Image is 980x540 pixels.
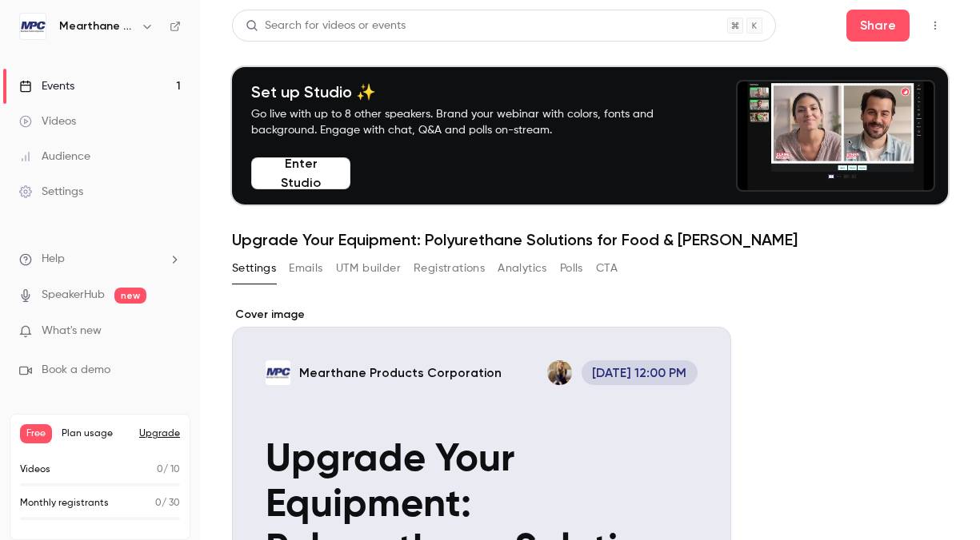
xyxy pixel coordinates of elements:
[162,324,181,339] iframe: Noticeable Trigger
[251,82,691,101] h4: Set up Studio ✨
[251,106,691,138] p: Go live with up to 8 other speakers. Brand your webinar with colors, fonts and background. Engage...
[846,10,910,42] button: Share
[114,288,146,304] span: new
[20,496,109,510] p: Monthly registrants
[19,251,181,268] li: help-dropdown-opener
[157,463,180,477] p: / 10
[42,287,105,304] a: SpeakerHub
[139,427,180,440] button: Upgrade
[157,465,163,474] span: 0
[20,14,46,39] img: Mearthane Products Corporation
[414,256,485,281] button: Registrations
[42,362,110,379] span: Book a demo
[232,230,948,249] h1: Upgrade Your Equipment: Polyurethane Solutions for Food & [PERSON_NAME]
[20,463,50,477] p: Videos
[20,424,52,443] span: Free
[19,113,76,129] div: Videos
[42,323,102,339] span: What's new
[232,256,276,281] button: Settings
[155,496,180,510] p: / 30
[251,157,350,189] button: Enter Studio
[59,18,134,34] h6: Mearthane Products Corporation
[19,184,83,200] div: Settings
[246,18,406,34] div: Search for videos or events
[498,256,547,281] button: Analytics
[19,149,90,165] div: Audience
[596,256,618,281] button: CTA
[560,256,583,281] button: Polls
[289,256,322,281] button: Emails
[42,251,65,268] span: Help
[336,256,401,281] button: UTM builder
[155,498,162,508] span: 0
[62,427,130,440] span: Plan usage
[19,78,74,94] div: Events
[232,307,731,323] label: Cover image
